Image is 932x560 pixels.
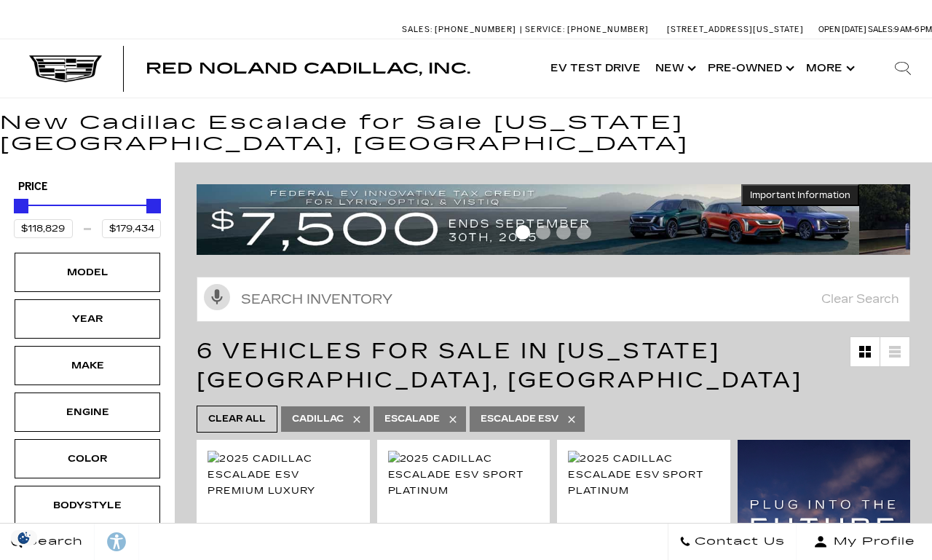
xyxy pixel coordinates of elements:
span: 6 Vehicles for Sale in [US_STATE][GEOGRAPHIC_DATA], [GEOGRAPHIC_DATA] [197,338,802,393]
span: Open [DATE] [818,25,866,34]
span: 9 AM-6 PM [894,25,932,34]
span: Go to slide 2 [536,225,550,240]
img: Opt-Out Icon [7,530,41,545]
a: Pre-Owned [700,39,799,98]
button: More [799,39,859,98]
button: Open user profile menu [797,524,932,560]
span: [PHONE_NUMBER] [567,25,649,34]
input: Minimum [14,219,73,238]
a: EV Test Drive [543,39,648,98]
span: Escalade [384,410,440,428]
div: Make [51,358,124,374]
img: 2025 Cadillac Escalade ESV Sport Platinum [388,451,540,499]
a: Red Noland Cadillac, Inc. [146,61,470,76]
span: Red Noland Cadillac, Inc. [146,60,470,77]
img: 2025 Cadillac Escalade ESV Sport Platinum [568,451,719,499]
span: Clear All [208,410,266,428]
span: Contact Us [691,532,785,552]
input: Maximum [102,219,161,238]
div: MakeMake [15,346,160,385]
input: Search Inventory [197,277,910,322]
div: Engine [51,404,124,420]
span: Search [23,532,83,552]
div: BodystyleBodystyle [15,486,160,525]
span: Service: [525,25,565,34]
span: Sales: [868,25,894,34]
span: Go to slide 3 [556,225,571,240]
a: [STREET_ADDRESS][US_STATE] [667,25,804,34]
div: Minimum Price [14,199,28,213]
div: Bodystyle [51,497,124,513]
button: Important Information [741,184,859,206]
img: vrp-tax-ending-august-version [197,184,859,256]
span: Sales: [402,25,433,34]
div: Maximum Price [146,199,161,213]
div: Model [51,264,124,280]
span: Escalade ESV [481,410,558,428]
a: Service: [PHONE_NUMBER] [520,25,652,33]
div: ColorColor [15,439,160,478]
img: Cadillac Dark Logo with Cadillac White Text [29,55,102,83]
a: Sales: [PHONE_NUMBER] [402,25,520,33]
svg: Click to toggle on voice search [204,284,230,310]
img: 2025 Cadillac Escalade ESV Premium Luxury [208,451,359,499]
div: Year [51,311,124,327]
div: YearYear [15,299,160,339]
div: Price [14,194,161,238]
span: My Profile [828,532,915,552]
span: Go to slide 1 [516,225,530,240]
a: Contact Us [668,524,797,560]
span: [PHONE_NUMBER] [435,25,516,34]
div: Color [51,451,124,467]
section: Click to Open Cookie Consent Modal [7,530,41,545]
span: Go to slide 4 [577,225,591,240]
a: New [648,39,700,98]
h5: Price [18,181,157,194]
span: Cadillac [292,410,344,428]
div: ModelModel [15,253,160,292]
div: EngineEngine [15,393,160,432]
span: Important Information [750,189,850,201]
